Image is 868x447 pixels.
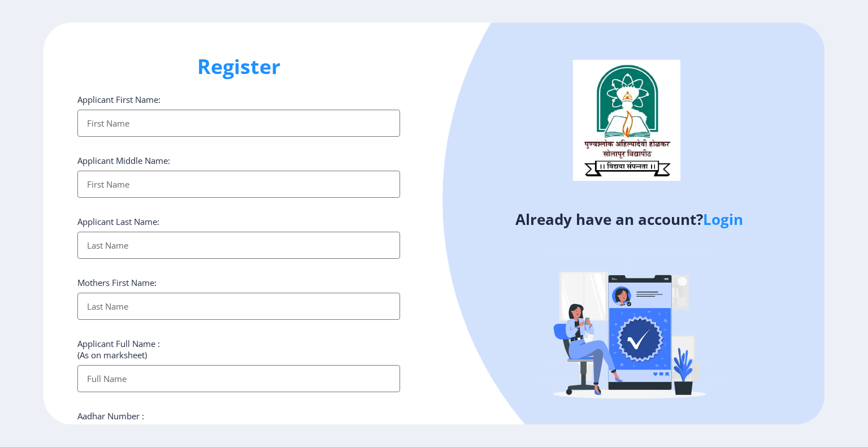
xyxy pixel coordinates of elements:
label: Mothers First Name: [77,277,157,288]
input: Full Name [77,365,400,392]
label: Applicant Middle Name: [77,155,170,166]
label: Applicant First Name: [77,94,160,105]
input: First Name [77,110,400,137]
img: Verified-rafiki.svg [531,229,728,427]
input: First Name [77,171,400,198]
label: Aadhar Number : [77,410,144,422]
h1: Register [77,53,400,80]
img: logo [573,60,680,181]
a: Login [703,209,743,229]
label: Applicant Full Name : (As on marksheet) [77,338,160,361]
h4: Already have an account? [442,210,816,228]
input: Last Name [77,293,400,320]
label: Applicant Last Name: [77,216,159,227]
input: Last Name [77,232,400,259]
